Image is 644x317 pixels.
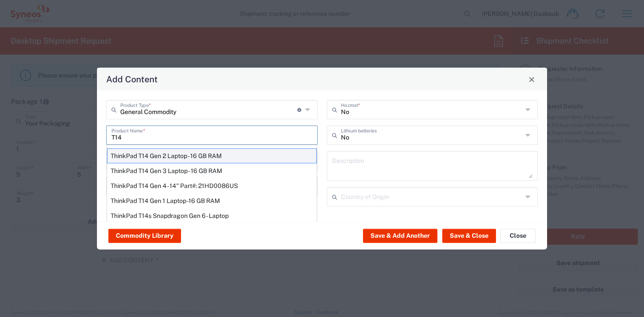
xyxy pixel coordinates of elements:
button: Save & Close [442,229,496,243]
button: Close [500,229,536,243]
button: Save & Add Another [363,229,437,243]
button: Close [526,73,538,85]
div: ThinkPad T14 Gen 4 - 14" Part#: 21HD0086US [107,178,317,193]
button: Commodity Library [108,229,181,243]
div: ThinkPad T14 Gen 2 Laptop - 16 GB RAM [107,148,317,163]
div: ThinkPad T14 Gen 1 Laptop -16 GB RAM [107,193,317,208]
div: ThinkPad T14s Snapdragon Gen 6 - Laptop [107,208,317,223]
h4: Add Content [106,73,158,85]
div: ThinkPad T14 Gen 3 Laptop - 16 GB RAM [107,163,317,178]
